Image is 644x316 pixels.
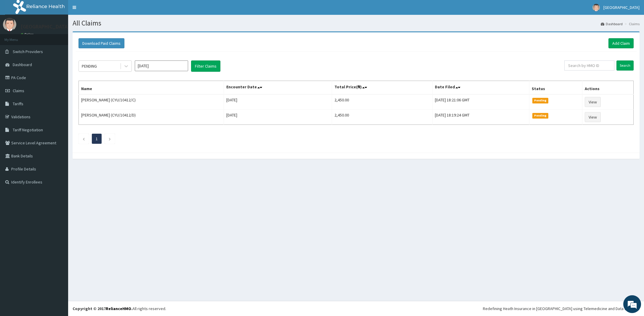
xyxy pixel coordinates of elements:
a: Add Claim [608,38,634,48]
h1: All Claims [73,19,640,27]
span: Pending [532,98,549,103]
span: Tariff Negotiation [13,127,43,133]
input: Search by HMO ID [564,60,614,71]
th: Name [79,81,224,95]
a: Page 1 is your current page [96,136,98,141]
a: View [585,112,601,122]
td: [DATE] [224,94,332,110]
div: Redefining Heath Insurance in [GEOGRAPHIC_DATA] using Telemedicine and Data Science! [483,306,640,312]
th: Date Filed [432,81,529,95]
th: Status [529,81,582,95]
a: Previous page [82,136,85,141]
th: Actions [582,81,633,95]
span: Tariffs [13,101,23,106]
a: View [585,97,601,107]
td: [DATE] 18:19:24 GMT [432,110,529,125]
td: [DATE] 18:21:06 GMT [432,94,529,110]
img: User Image [3,18,16,31]
input: Search [616,60,634,71]
span: [GEOGRAPHIC_DATA] [603,5,640,10]
span: Switch Providers [13,49,43,54]
td: [DATE] [224,110,332,125]
button: Download Paid Claims [79,38,124,48]
footer: All rights reserved. [68,301,644,316]
img: User Image [592,4,600,11]
span: Dashboard [13,62,32,67]
a: RelianceHMO [106,306,131,311]
strong: Copyright © 2017 . [73,306,132,311]
th: Encounter Date [224,81,332,95]
th: Total Price(₦) [332,81,432,95]
td: 2,450.00 [332,110,432,125]
span: Claims [13,88,24,93]
td: 2,450.00 [332,94,432,110]
a: Online [21,32,35,36]
td: [PERSON_NAME] (CYU/10412/D) [79,110,224,125]
div: PENDING [82,63,97,69]
td: [PERSON_NAME] (CYU/10412/C) [79,94,224,110]
span: Pending [532,113,549,118]
li: Claims [623,21,640,26]
button: Filter Claims [191,60,220,72]
p: [GEOGRAPHIC_DATA] [21,24,70,29]
a: Next page [108,136,111,141]
a: Dashboard [601,21,623,26]
input: Select Month and Year [135,60,188,71]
